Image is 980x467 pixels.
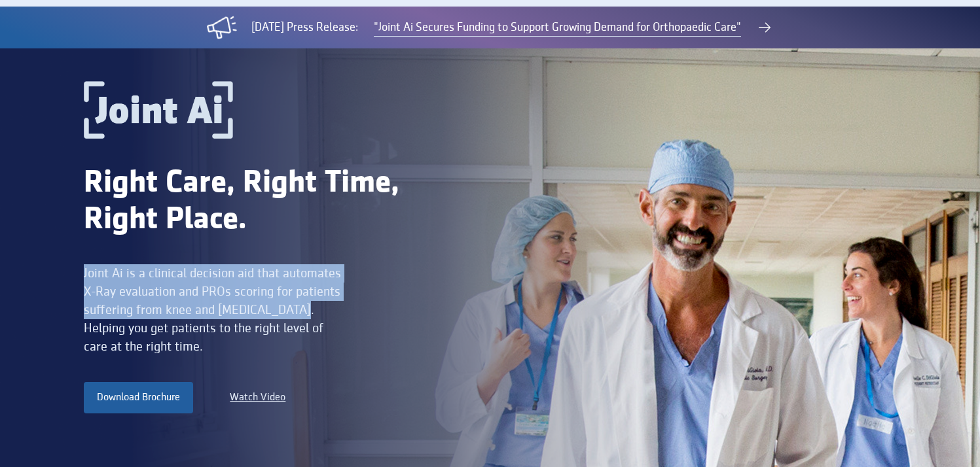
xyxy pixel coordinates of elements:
[84,165,457,238] div: Right Care, Right Time, Right Place.
[374,19,741,37] a: "Joint Ai Secures Funding to Support Growing Demand for Orthopaedic Care"
[251,19,358,36] div: [DATE] Press Release:
[84,264,345,356] div: Joint Ai is a clinical decision aid that automates X-Ray evaluation and PROs scoring for patients...
[230,390,285,406] a: Watch Video
[84,382,193,413] a: Download Brochure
